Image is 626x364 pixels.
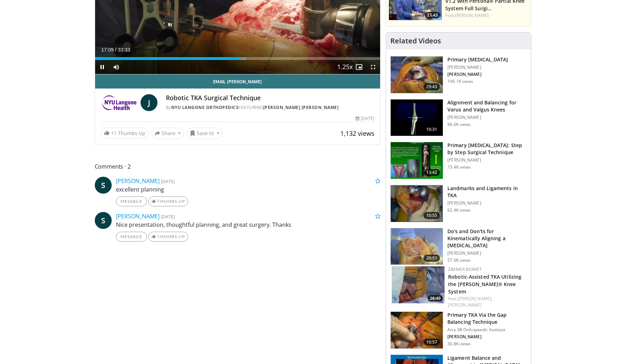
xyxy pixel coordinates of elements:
[447,79,473,84] p: 196.1K views
[148,232,188,242] a: Thumbs Up
[263,104,300,110] a: [PERSON_NAME]
[115,47,117,53] span: /
[447,56,508,63] h3: Primary [MEDICAL_DATA]
[447,327,527,333] p: Aria 3B Orthopaedic Institute
[116,185,381,194] p: excellent planning
[116,196,147,206] a: Message
[340,129,374,138] span: 1,132 views
[118,47,130,53] span: 33:33
[161,213,175,220] small: [DATE]
[391,56,443,93] img: 297061_3.png.150x105_q85_crop-smart_upscale.jpg
[447,341,471,347] p: 30.8K views
[391,185,443,222] img: 88434a0e-b753-4bdd-ac08-0695542386d5.150x105_q85_crop-smart_upscale.jpg
[455,12,489,18] a: [PERSON_NAME]
[352,60,366,74] button: Enable picture-in-picture mode
[447,157,527,163] p: [PERSON_NAME]
[391,312,443,348] img: 761519_3.png.150x105_q85_crop-smart_upscale.jpg
[423,212,440,219] span: 10:55
[390,99,527,136] a: 10:31 Alignment and Balancing for Varus and Valgus Knees [PERSON_NAME] 96.6K views
[391,228,443,265] img: howell_knee_1.png.150x105_q85_crop-smart_upscale.jpg
[447,72,508,77] p: [PERSON_NAME]
[390,142,527,179] a: 13:42 Primary [MEDICAL_DATA]: Step by Step Surgical Technique [PERSON_NAME] 73.4K views
[390,185,527,222] a: 10:55 Landmarks and Ligaments in TKA [PERSON_NAME] 62.4K views
[447,185,527,199] h3: Landmarks and Ligaments in TKA
[390,56,527,93] a: 29:43 Primary [MEDICAL_DATA] [PERSON_NAME] [PERSON_NAME] 196.1K views
[392,266,445,303] img: 8628d054-67c0-4db7-8e0b-9013710d5e10.150x105_q85_crop-smart_upscale.jpg
[391,142,443,179] img: oa8B-rsjN5HfbTbX5hMDoxOjB1O5lLKx_1.150x105_q85_crop-smart_upscale.jpg
[166,94,374,102] h4: Robotic TKA Surgical Technique
[445,12,528,19] div: Feat.
[366,60,380,74] button: Fullscreen
[116,177,160,185] a: [PERSON_NAME]
[101,128,149,139] a: 11 Thumbs Up
[116,212,160,220] a: [PERSON_NAME]
[111,130,117,136] span: 11
[447,122,471,127] p: 96.6K views
[302,104,339,110] a: [PERSON_NAME]
[95,60,109,74] button: Pause
[390,311,527,349] a: 10:57 Primary TKA Via the Gap Balancing Technique Aria 3B Orthopaedic Institute [PERSON_NAME] 30....
[187,128,223,139] button: Save to
[447,65,508,70] p: [PERSON_NAME]
[447,99,527,113] h3: Alignment and Balancing for Varus and Valgus Knees
[447,334,527,340] p: [PERSON_NAME]
[390,228,527,265] a: 20:51 Do's and Don'ts for Kinematically Aligning a [MEDICAL_DATA] [PERSON_NAME] 57.6K views
[447,311,527,326] h3: Primary TKA Via the Gap Balancing Technique
[423,126,440,133] span: 10:31
[423,83,440,90] span: 29:43
[391,99,443,136] img: 38523_0000_3.png.150x105_q85_crop-smart_upscale.jpg
[390,37,441,45] h4: Related Videos
[95,177,112,194] a: S
[95,162,381,171] span: Comments 2
[151,128,184,139] button: Share
[448,273,521,295] a: Robotic-Assisted TKA Utilizing the [PERSON_NAME]® Knee System
[447,164,471,170] p: 73.4K views
[428,295,443,302] span: 28:49
[141,94,157,111] a: J
[166,104,374,111] div: By FEATURING ,
[425,12,440,18] span: 23:43
[95,57,380,60] div: Progress Bar
[423,169,440,176] span: 13:42
[338,60,352,74] button: Playback Rate
[101,94,138,111] img: NYU Langone Orthopedics
[447,257,471,263] p: 57.6K views
[423,255,440,262] span: 20:51
[95,212,112,229] a: S
[448,296,525,308] div: Feat.
[448,266,482,272] a: Zimmer Biomet
[447,200,527,206] p: [PERSON_NAME]
[392,266,445,303] a: 28:49
[116,220,381,229] p: Nice presentation, thoughtful planning, and great surgery. Thanks
[109,60,123,74] button: Mute
[161,178,175,184] small: [DATE]
[447,228,527,249] h3: Do's and Don'ts for Kinematically Aligning a [MEDICAL_DATA]
[448,302,482,308] a: [PERSON_NAME]
[423,339,440,346] span: 10:57
[171,104,239,110] a: NYU Langone Orthopedics
[447,207,471,213] p: 62.4K views
[447,142,527,156] h3: Primary [MEDICAL_DATA]: Step by Step Surgical Technique
[355,115,374,122] div: [DATE]
[116,232,147,242] a: Message
[101,47,114,53] span: 17:09
[148,196,188,206] a: Thumbs Up
[458,296,492,302] a: [PERSON_NAME],
[447,250,527,256] p: [PERSON_NAME]
[95,74,380,89] a: Email [PERSON_NAME]
[447,115,527,120] p: [PERSON_NAME]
